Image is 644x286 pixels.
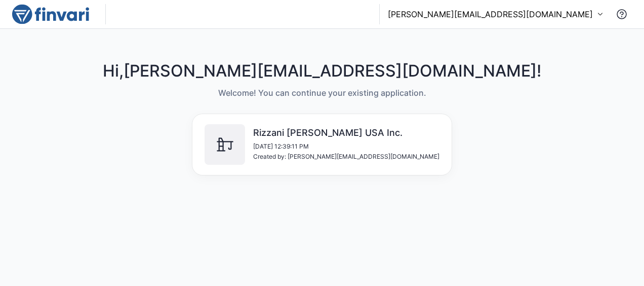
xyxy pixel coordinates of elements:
h6: Rizzani [PERSON_NAME] USA Inc. [253,127,439,138]
div: Rizzani [PERSON_NAME] USA Inc.[DATE] 12:39:11 PMCreated by: [PERSON_NAME][EMAIL_ADDRESS][DOMAIN_N... [184,110,460,179]
button: [PERSON_NAME][EMAIL_ADDRESS][DOMAIN_NAME] [388,8,603,20]
img: logo [12,4,89,24]
span: Created by: [PERSON_NAME][EMAIL_ADDRESS][DOMAIN_NAME] [253,152,439,162]
span: [DATE] 12:39:11 PM [253,141,439,152]
button: Contact Support [612,4,632,24]
p: [PERSON_NAME][EMAIL_ADDRESS][DOMAIN_NAME] [388,8,593,20]
h6: Welcome! You can continue your existing application. [103,87,541,99]
h4: Hi, [PERSON_NAME][EMAIL_ADDRESS][DOMAIN_NAME] ! [103,61,541,81]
